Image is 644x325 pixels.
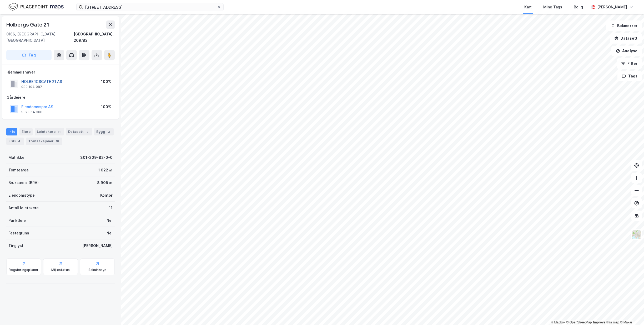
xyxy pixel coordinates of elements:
[617,71,642,81] button: Tags
[8,205,39,211] div: Antall leietakere
[611,46,642,56] button: Analyse
[101,104,111,110] div: 100%
[80,154,113,161] div: 301-209-82-0-0
[524,4,532,10] div: Kart
[6,50,52,60] button: Tag
[17,139,22,144] div: 4
[8,243,23,249] div: Tinglyst
[21,85,42,89] div: 983 194 087
[97,180,113,186] div: 8 905 ㎡
[88,268,107,272] div: Saksinnsyn
[566,321,592,324] a: OpenStreetMap
[597,4,627,10] div: [PERSON_NAME]
[8,230,29,236] div: Festegrunn
[98,167,113,173] div: 1 622 ㎡
[593,321,619,324] a: Improve this map
[107,217,113,224] div: Nei
[57,129,62,134] div: 11
[8,192,35,198] div: Eiendomstype
[6,31,74,44] div: 0166, [GEOGRAPHIC_DATA], [GEOGRAPHIC_DATA]
[21,110,42,114] div: 932 064 308
[106,129,112,134] div: 3
[606,20,642,31] button: Bokmerker
[74,31,115,44] div: [GEOGRAPHIC_DATA], 209/82
[7,69,114,75] div: Hjemmelshaver
[574,4,583,10] div: Bolig
[19,128,33,135] div: Eiere
[8,180,39,186] div: Bruksareal (BRA)
[6,138,24,145] div: ESG
[8,217,26,224] div: Punktleie
[551,321,565,324] a: Mapbox
[94,128,114,135] div: Bygg
[617,58,642,69] button: Filter
[85,129,90,134] div: 2
[618,300,644,325] div: Kontrollprogram for chat
[55,139,60,144] div: 18
[6,128,17,135] div: Info
[109,205,113,211] div: 11
[26,138,62,145] div: Transaksjoner
[7,94,114,101] div: Gårdeiere
[100,192,113,198] div: Kontor
[107,230,113,236] div: Nei
[543,4,562,10] div: Mine Tags
[83,3,217,11] input: Søk på adresse, matrikkel, gårdeiere, leietakere eller personer
[9,268,38,272] div: Reguleringsplaner
[6,20,50,29] div: Holbergs Gate 21
[8,2,64,12] img: logo.f888ab2527a4732fd821a326f86c7f29.svg
[82,243,113,249] div: [PERSON_NAME]
[35,128,64,135] div: Leietakere
[51,268,70,272] div: Miljøstatus
[8,167,29,173] div: Tomteareal
[610,33,642,44] button: Datasett
[8,154,26,161] div: Matrikkel
[618,300,644,325] iframe: Chat Widget
[632,230,642,240] img: Z
[66,128,92,135] div: Datasett
[101,78,111,85] div: 100%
